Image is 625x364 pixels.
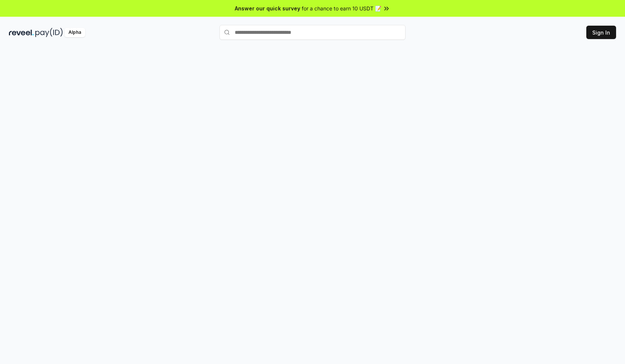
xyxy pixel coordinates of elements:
[64,28,85,37] div: Alpha
[235,4,300,12] span: Answer our quick survey
[302,4,381,12] span: for a chance to earn 10 USDT 📝
[9,28,34,37] img: reveel_dark
[586,26,616,39] button: Sign In
[35,28,63,37] img: pay_id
